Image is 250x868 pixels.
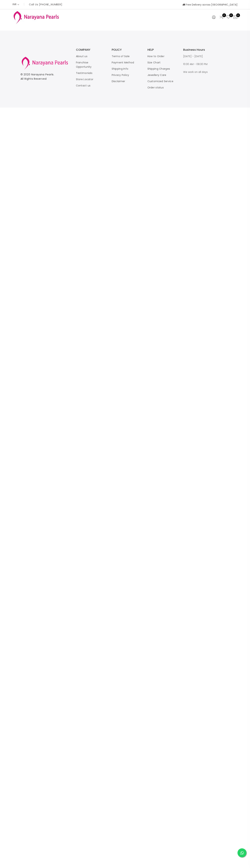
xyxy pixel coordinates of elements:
[76,84,91,87] a: Contact us
[112,79,125,83] a: Disclaimer
[183,54,212,58] p: [DATE] - [DATE]
[112,48,140,51] h3: POLICY
[31,73,54,76] a: Narayana Pearls
[147,73,166,77] a: Jewellery Care
[76,48,105,51] h3: COMPANY
[112,73,129,77] a: Privacy Policy
[182,3,237,6] span: Free Delivery across [GEOGRAPHIC_DATA]
[236,13,240,17] span: 0
[147,86,164,89] a: Order status
[112,61,134,64] a: Payment Method
[147,67,170,71] a: Shipping Charges
[183,62,212,66] p: 10:30 AM - 08:30 PM
[112,54,130,58] a: Terms of Sale
[183,48,212,51] h3: Business Hours
[147,79,173,83] a: Customized Service
[219,15,224,20] a: 0
[76,54,87,58] a: About us
[147,61,161,64] a: Size Chart
[222,13,226,17] span: 0
[229,13,233,17] span: 0
[29,3,62,6] p: Call Us [PHONE_NUMBER]
[112,67,128,71] a: Shipping Info
[147,54,165,58] a: How to Order
[147,48,176,51] h3: HELP
[226,15,231,20] a: 0
[183,70,212,74] p: We work on all days
[76,61,92,69] a: Franchise Opportunity
[76,71,93,75] a: Testimonials
[76,78,93,81] a: Store Locator
[233,15,237,20] button: 0
[21,72,69,81] p: © 2020 . All Rights Reserved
